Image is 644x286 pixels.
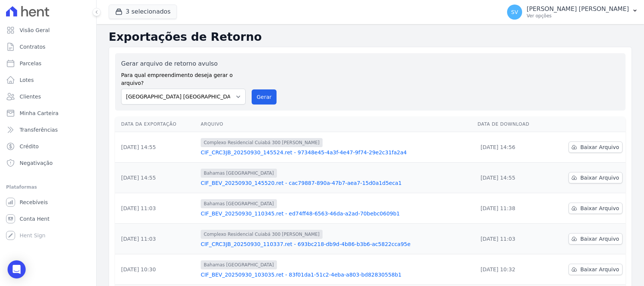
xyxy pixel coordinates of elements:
th: Arquivo [198,117,475,132]
a: Contratos [3,39,93,54]
td: [DATE] 14:55 [475,163,549,193]
td: [DATE] 11:03 [475,224,549,254]
button: 3 selecionados [109,5,177,19]
span: Conta Hent [20,215,49,223]
a: Minha Carteira [3,106,93,121]
a: Baixar Arquivo [569,233,622,244]
button: Gerar [252,89,277,105]
div: Plataformas [6,183,90,192]
td: [DATE] 11:38 [475,193,549,224]
a: Baixar Arquivo [569,203,622,214]
td: [DATE] 11:03 [115,224,198,254]
a: Visão Geral [3,23,93,38]
span: Parcelas [20,60,41,67]
span: Baixar Arquivo [580,174,619,181]
a: Baixar Arquivo [569,141,622,153]
a: CIF_BEV_20250930_103035.ret - 83f01da1-51c2-4eba-a803-bd82830558b1 [201,271,472,278]
a: CIF_BEV_20250930_110345.ret - ed74ff48-6563-46da-a2ad-70bebc0609b1 [201,210,472,217]
a: CIF_BEV_20250930_145520.ret - cac79887-890a-47b7-aea7-15d0a1d5eca1 [201,179,472,187]
span: Bahamas [GEOGRAPHIC_DATA] [201,169,277,178]
span: Complexo Residencial Cuiabá 300 [PERSON_NAME] [201,138,323,147]
td: [DATE] 10:30 [115,254,198,285]
a: CIF_CRC3JB_20250930_145524.ret - 97348e45-4a3f-4e47-9f74-29e2c31fa2a4 [201,149,472,156]
td: [DATE] 14:56 [475,132,549,163]
a: Crédito [3,139,93,154]
a: Lotes [3,72,93,88]
a: Baixar Arquivo [569,172,622,183]
td: [DATE] 10:32 [475,254,549,285]
span: Baixar Arquivo [580,205,619,212]
span: Complexo Residencial Cuiabá 300 [PERSON_NAME] [201,230,323,239]
span: Bahamas [GEOGRAPHIC_DATA] [201,260,277,269]
a: Parcelas [3,56,93,71]
a: Negativação [3,155,93,171]
th: Data de Download [475,117,549,132]
span: Clientes [20,93,41,100]
span: Negativação [20,159,53,167]
th: Data da Exportação [115,117,198,132]
td: [DATE] 14:55 [115,163,198,193]
span: Baixar Arquivo [580,143,619,151]
td: [DATE] 14:55 [115,132,198,163]
a: Clientes [3,89,93,104]
span: Baixar Arquivo [580,235,619,243]
label: Para qual empreendimento deseja gerar o arquivo? [121,68,246,87]
a: Recebíveis [3,195,93,210]
a: Transferências [3,122,93,137]
div: Open Intercom Messenger [8,260,26,278]
span: Baixar Arquivo [580,266,619,273]
span: Transferências [20,126,58,134]
button: SV [PERSON_NAME] [PERSON_NAME] Ver opções [501,2,644,23]
p: Ver opções [527,13,629,19]
span: Contratos [20,43,45,51]
a: CIF_CRC3JB_20250930_110337.ret - 693bc218-db9d-4b86-b3b6-ac5822cca95e [201,240,472,248]
p: [PERSON_NAME] [PERSON_NAME] [527,5,629,13]
span: Bahamas [GEOGRAPHIC_DATA] [201,199,277,208]
span: Minha Carteira [20,109,58,117]
span: Lotes [20,76,34,84]
span: Visão Geral [20,26,50,34]
span: Recebíveis [20,198,48,206]
label: Gerar arquivo de retorno avulso [121,59,246,68]
span: SV [511,9,518,15]
a: Baixar Arquivo [569,264,622,275]
a: Conta Hent [3,211,93,226]
h2: Exportações de Retorno [109,30,632,44]
td: [DATE] 11:03 [115,193,198,224]
span: Crédito [20,143,39,150]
